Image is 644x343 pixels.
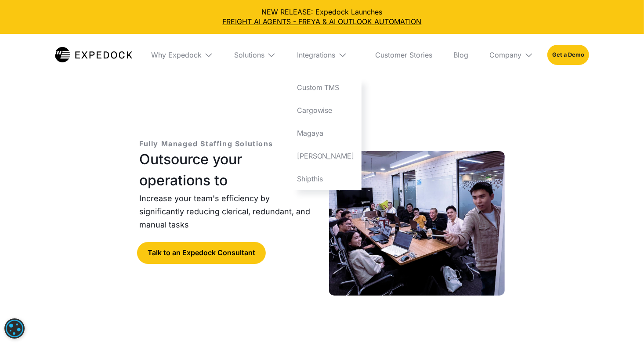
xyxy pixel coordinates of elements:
div: NEW RELEASE: Expedock Launches [7,7,637,27]
div: Company [490,51,522,59]
a: Magaya [290,122,362,144]
a: Talk to an Expedock Consultant [137,242,266,264]
p: Increase your team's efficiency by significantly reducing clerical, redundant, and manual tasks [139,192,315,231]
div: Integrations [290,34,362,76]
nav: Integrations [290,76,362,190]
h1: Outsource your operations to [139,149,315,191]
a: Shipthis [290,167,362,190]
p: Fully Managed Staffing Solutions [139,138,273,149]
div: Solutions [234,51,264,59]
iframe: Chat Widget [600,301,644,343]
div: Integrations [297,51,336,59]
a: Get a Demo [547,45,589,65]
a: [PERSON_NAME] [290,144,362,167]
a: Custom TMS [290,76,362,99]
a: Customer Stories [369,34,440,76]
div: Solutions [227,34,283,76]
div: Why Expedock [144,34,220,76]
a: FREIGHT AI AGENTS - FREYA & AI OUTLOOK AUTOMATION [7,17,637,26]
div: Why Expedock [151,51,202,59]
a: Cargowise [290,99,362,122]
a: Blog [447,34,476,76]
div: Company [483,34,540,76]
